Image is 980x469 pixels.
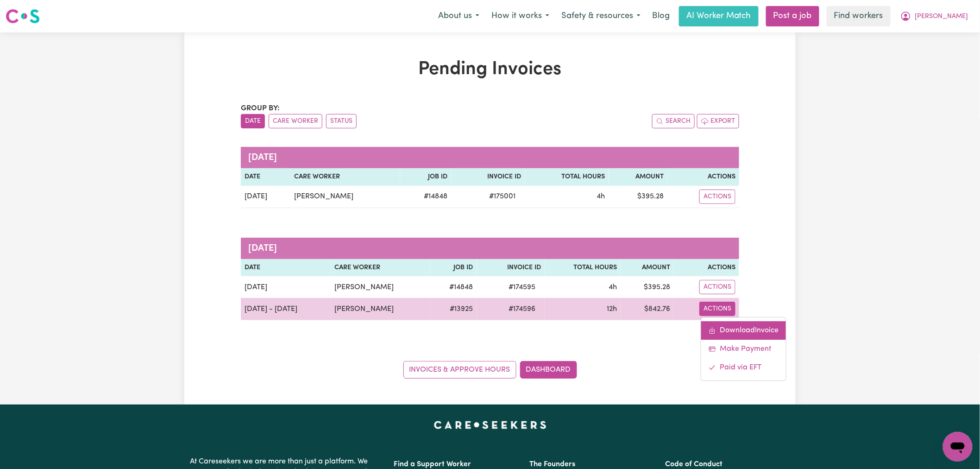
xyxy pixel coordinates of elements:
[331,276,430,298] td: [PERSON_NAME]
[621,276,674,298] td: $ 395.28
[434,421,547,429] a: Careseekers home page
[674,259,739,277] th: Actions
[701,322,786,340] a: Download invoice #174596
[529,461,575,468] a: The Founders
[697,114,739,128] button: Export
[241,298,331,320] td: [DATE] - [DATE]
[241,186,290,208] td: [DATE]
[6,8,40,25] img: Careseekers logo
[621,298,674,320] td: $ 842.76
[241,168,290,186] th: Date
[400,186,451,208] td: # 14848
[827,6,891,26] a: Find workers
[701,359,786,377] a: Mark invoice #174596 as paid via EFT
[667,168,739,186] th: Actions
[545,259,621,277] th: Total Hours
[432,6,485,26] button: About us
[326,114,357,128] button: sort invoices by paid status
[597,193,605,200] span: 4 hours
[290,168,400,186] th: Care Worker
[609,186,668,208] td: $ 395.28
[520,361,577,379] a: Dashboard
[430,259,477,277] th: Job ID
[555,6,647,26] button: Safety & resources
[241,105,280,112] span: Group by:
[943,432,973,462] iframe: Button to launch messaging window
[331,298,430,320] td: [PERSON_NAME]
[621,259,674,277] th: Amount
[451,168,525,186] th: Invoice ID
[701,340,786,359] a: Make Payment
[652,114,695,128] button: Search
[699,190,735,204] button: Actions
[331,259,430,277] th: Care Worker
[607,305,617,313] span: 12 hours
[699,280,735,294] button: Actions
[241,238,739,259] caption: [DATE]
[894,6,974,26] button: My Account
[241,259,331,277] th: Date
[241,276,331,298] td: [DATE]
[400,168,451,186] th: Job ID
[766,6,819,26] a: Post a job
[6,6,40,27] a: Careseekers logo
[699,302,735,316] button: Actions
[241,58,739,81] h1: Pending Invoices
[430,276,477,298] td: # 14848
[609,284,617,291] span: 4 hours
[609,168,668,186] th: Amount
[241,114,265,128] button: sort invoices by date
[394,461,471,468] a: Find a Support Worker
[503,304,541,315] span: # 174596
[525,168,609,186] th: Total Hours
[485,6,555,26] button: How it works
[477,259,545,277] th: Invoice ID
[666,461,723,468] a: Code of Conduct
[647,6,675,26] a: Blog
[503,282,541,293] span: # 174595
[290,186,400,208] td: [PERSON_NAME]
[484,191,521,202] span: # 175001
[241,147,739,168] caption: [DATE]
[701,317,786,381] div: Actions
[915,12,968,22] span: [PERSON_NAME]
[679,6,759,26] a: AI Worker Match
[269,114,322,128] button: sort invoices by care worker
[430,298,477,320] td: # 13925
[403,361,516,379] a: Invoices & Approve Hours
